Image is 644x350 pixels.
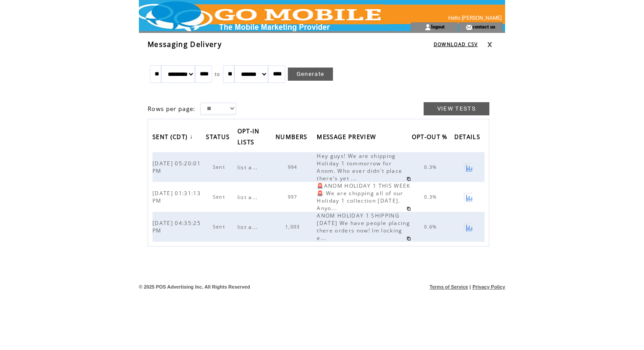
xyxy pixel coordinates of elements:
span: DETAILS [454,131,482,145]
span: Sent [213,194,227,200]
a: Privacy Policy [472,284,505,289]
span: MESSAGE PREVIEW [317,131,378,145]
span: [DATE] 01:31:13 PM [152,189,201,204]
span: 0.6% [424,224,439,230]
span: OPT-OUT % [412,131,450,145]
span: 994 [288,164,300,170]
span: ANOM HOLIDAY 1 SHIPPING [DATE] We have people placing there orders now! Im locking e... [317,212,410,242]
a: MESSAGE PREVIEW [317,130,380,145]
span: Sent [213,224,227,230]
span: Hello [PERSON_NAME] [448,15,502,21]
a: logout [431,24,445,29]
span: 997 [288,194,300,200]
span: 🚨ANOM HOLIDAY 1 THIS WEEK🚨 We are shipping all of our Holiday 1 collection [DATE]. Anyo... [317,182,410,212]
span: 0.3% [424,164,439,170]
span: Messaging Delivery [148,39,222,49]
a: Generate [288,68,333,81]
a: SENT (CDT)↓ [152,130,195,145]
span: OPT-IN LISTS [237,125,260,150]
span: Rows per page: [148,105,196,113]
img: contact_us_icon.gif [466,24,472,31]
span: to [215,71,220,77]
span: | [470,284,471,289]
span: © 2025 POS Advertising Inc. All Rights Reserved [139,284,250,289]
span: 1,003 [285,224,302,230]
span: 0.3% [424,194,439,200]
span: STATUS [206,131,232,145]
a: NUMBERS [276,130,311,145]
span: list a... [237,223,260,231]
a: VIEW TESTS [424,102,489,115]
a: Terms of Service [430,284,468,289]
img: account_icon.gif [425,24,431,31]
span: [DATE] 04:35:25 PM [152,219,201,234]
span: NUMBERS [276,131,309,145]
span: list a... [237,193,260,201]
a: STATUS [206,130,234,145]
a: DOWNLOAD CSV [434,41,478,47]
span: Sent [213,164,227,170]
span: Hey guys! We are shipping Holiday 1 tommorrow for Anom. Who ever didn't place there's yet ... [317,152,402,182]
a: OPT-OUT % [412,130,452,145]
a: contact us [472,24,495,29]
span: list a... [237,164,260,171]
span: SENT (CDT) [152,131,190,145]
span: [DATE] 05:20:01 PM [152,160,201,175]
